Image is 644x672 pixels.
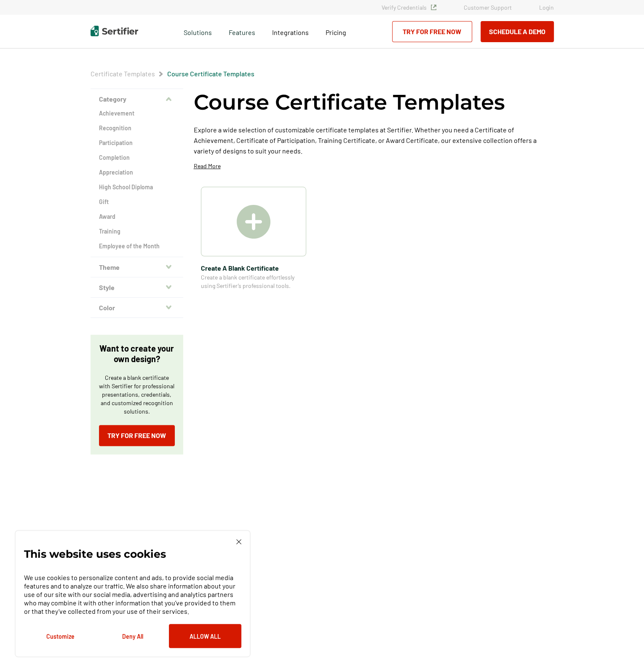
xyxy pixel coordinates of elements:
span: Features [229,26,255,37]
a: Participation [99,139,175,147]
p: Read More [194,162,221,170]
a: Achievement [99,109,175,118]
img: Sertifier | Digital Credentialing Platform [91,26,138,36]
span: Certificate Templates [91,70,155,78]
a: Course Certificate Templates [167,70,254,78]
div: Category [91,109,183,257]
a: Training [99,227,175,236]
button: Allow All [169,624,241,648]
p: We use cookies to personalize content and ads, to provide social media features and to analyze ou... [24,573,241,616]
a: Completion [99,153,175,162]
p: Want to create your own design? [99,343,175,364]
a: High School Diploma [99,183,175,191]
button: Schedule a Demo [481,21,554,42]
button: Category [91,89,183,109]
div: Breadcrumb [91,70,254,78]
span: Create a blank certificate effortlessly using Sertifier’s professional tools. [201,273,306,290]
a: Integrations [272,26,309,37]
span: Solutions [184,26,212,37]
span: Pricing [326,28,346,36]
img: Verified [431,5,436,10]
button: Theme [91,257,183,277]
a: Customer Support [464,4,512,11]
a: Try for Free Now [392,21,472,42]
img: Cookie Popup Close [236,539,241,544]
button: Deny All [96,624,169,648]
span: Course Certificate Templates [167,70,254,78]
span: Create A Blank Certificate [201,263,306,273]
span: Integrations [272,28,309,36]
a: Pricing [326,26,346,37]
a: Appreciation [99,168,175,177]
a: Award [99,212,175,221]
p: This website uses cookies [24,550,166,558]
button: Style [91,277,183,298]
a: Employee of the Month [99,242,175,250]
p: Explore a wide selection of customizable certificate templates at Sertifier. Whether you need a C... [194,124,554,156]
a: Recognition [99,124,175,132]
button: Color [91,298,183,318]
iframe: Chat Widget [602,632,644,672]
h1: Course Certificate Templates [194,89,505,116]
a: Try for Free Now [99,425,175,446]
a: Login [539,4,554,11]
p: Create a blank certificate with Sertifier for professional presentations, credentials, and custom... [99,374,175,416]
a: Verify Credentials [382,4,436,11]
a: Gift [99,198,175,206]
button: Customize [24,624,96,648]
a: Certificate Templates [91,70,155,78]
img: Create A Blank Certificate [237,205,270,239]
